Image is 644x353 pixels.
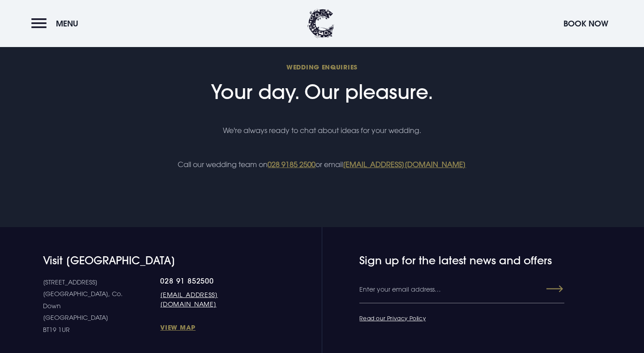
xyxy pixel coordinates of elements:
img: Clandeboye Lodge [307,9,334,38]
button: Menu [31,14,83,33]
h4: Sign up for the latest news and offers [359,254,529,267]
a: [EMAIL_ADDRESS][DOMAIN_NAME] [343,160,466,169]
a: 028 9185 2500 [268,160,316,169]
a: View Map [160,323,264,331]
a: [EMAIL_ADDRESS][DOMAIN_NAME] [160,290,264,309]
input: Enter your email address… [359,276,564,303]
p: We're always ready to chat about ideas for your wedding. [109,124,535,137]
a: 028 91 852500 [160,276,264,285]
span: Menu [56,18,78,29]
h2: Your day. Our pleasure. [109,63,535,103]
button: Book Now [559,14,613,33]
a: Read our Privacy Policy [359,314,426,322]
p: [STREET_ADDRESS] [GEOGRAPHIC_DATA], Co. Down [GEOGRAPHIC_DATA] BT19 1UR [43,276,160,336]
h4: Visit [GEOGRAPHIC_DATA] [43,254,264,267]
span: Wedding Enquiries [109,63,535,71]
p: Call our wedding team on or email [109,158,535,171]
button: Submit [531,281,563,297]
